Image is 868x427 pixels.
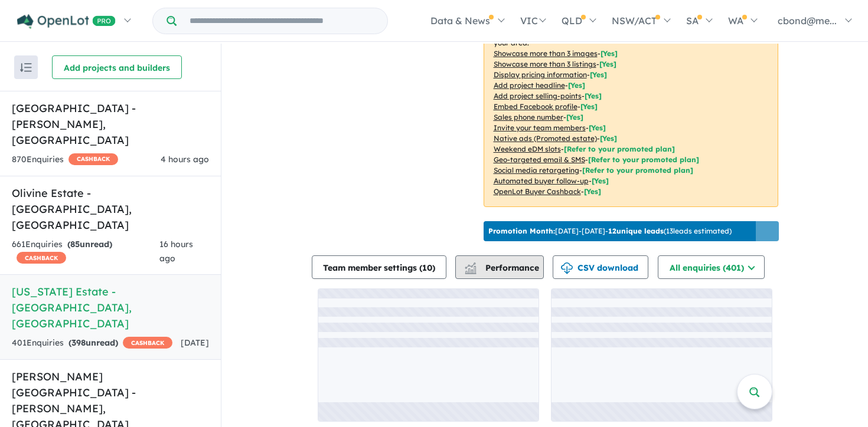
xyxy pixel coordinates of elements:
[422,262,432,273] span: 10
[658,255,765,279] button: All enquiries (401)
[12,238,159,266] div: 661 Enquir ies
[494,113,563,121] u: Sales phone number
[12,185,209,233] h5: Olivine Estate - [GEOGRAPHIC_DATA] , [GEOGRAPHIC_DATA]
[592,176,609,185] span: [Yes]
[778,15,837,27] span: cbond@me...
[494,176,589,185] u: Automated buyer follow-up
[585,91,602,100] span: [ Yes ]
[588,155,699,164] span: [Refer to your promoted plan]
[494,187,581,196] u: OpenLot Buyer Cashback
[68,337,118,348] strong: ( unread)
[466,262,539,273] span: Performance
[582,166,693,175] span: [Refer to your promoted plan]
[488,226,555,235] b: Promotion Month:
[20,63,32,72] img: sort.svg
[70,239,80,249] span: 85
[12,284,209,331] h5: [US_STATE] Estate - [GEOGRAPHIC_DATA] , [GEOGRAPHIC_DATA]
[494,60,596,68] u: Showcase more than 3 listings
[181,337,209,348] span: [DATE]
[465,262,475,269] img: line-chart.svg
[465,266,477,274] img: bar-chart.svg
[608,226,664,235] b: 12 unique leads
[494,91,582,100] u: Add project selling-points
[17,252,66,264] span: CASHBACK
[455,255,544,279] button: Performance
[601,49,618,58] span: [ Yes ]
[599,60,616,68] span: [ Yes ]
[68,153,118,165] span: CASHBACK
[161,154,209,165] span: 4 hours ago
[12,336,172,350] div: 401 Enquir ies
[590,70,607,79] span: [ Yes ]
[179,8,385,34] input: Try estate name, suburb, builder or developer
[553,255,648,279] button: CSV download
[488,226,732,237] p: [DATE] - [DATE] - ( 13 leads estimated)
[564,144,675,153] span: [Refer to your promoted plan]
[494,123,586,132] u: Invite your team members
[312,255,446,279] button: Team member settings (10)
[71,337,86,348] span: 398
[600,134,617,143] span: [Yes]
[494,166,579,175] u: Social media retargeting
[67,239,112,249] strong: ( unread)
[494,81,565,90] u: Add project headline
[494,49,598,58] u: Showcase more than 3 images
[566,113,583,121] span: [ Yes ]
[17,14,116,29] img: Openlot PRO Logo White
[561,262,573,274] img: download icon
[494,134,597,143] u: Native ads (Promoted estate)
[494,144,561,153] u: Weekend eDM slots
[159,239,193,264] span: 16 hours ago
[494,155,585,164] u: Geo-targeted email & SMS
[52,55,182,79] button: Add projects and builders
[12,153,118,167] div: 870 Enquir ies
[568,81,585,90] span: [ Yes ]
[484,17,778,207] p: Your project is only comparing to other top-performing projects in your area: - - - - - - - - - -...
[580,102,598,111] span: [ Yes ]
[123,337,172,349] span: CASHBACK
[589,123,606,132] span: [ Yes ]
[494,102,577,111] u: Embed Facebook profile
[584,187,601,196] span: [Yes]
[494,70,587,79] u: Display pricing information
[12,100,209,148] h5: [GEOGRAPHIC_DATA] - [PERSON_NAME] , [GEOGRAPHIC_DATA]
